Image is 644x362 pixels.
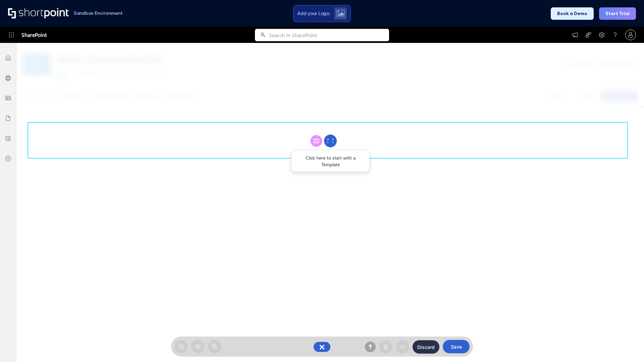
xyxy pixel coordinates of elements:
[21,27,47,43] span: SharePoint
[74,11,123,15] h1: Sandbox Environment
[336,10,345,17] img: Upload logo
[269,29,389,41] input: Search in SharePoint
[610,330,644,362] iframe: Chat Widget
[413,340,439,354] button: Discard
[297,10,330,16] span: Add your Logo:
[551,7,594,20] button: Book a Demo
[443,340,470,353] button: Save
[599,7,636,20] button: Start Trial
